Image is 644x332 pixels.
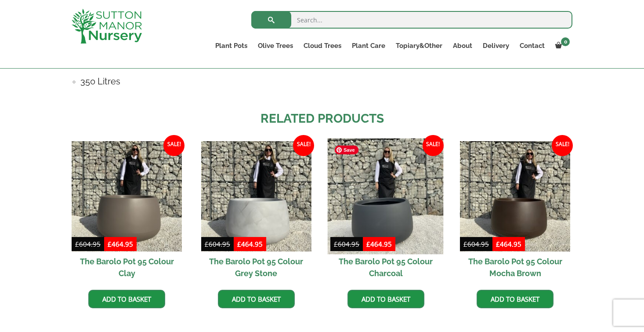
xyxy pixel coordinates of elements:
a: Sale! The Barolo Pot 95 Colour Clay [72,141,182,283]
bdi: 464.95 [366,240,392,248]
a: Add to basket: “The Barolo Pot 95 Colour Mocha Brown” [477,290,554,308]
span: Sale! [552,135,573,156]
span: £ [334,240,338,248]
img: The Barolo Pot 95 Colour Charcoal [328,138,444,254]
h4: 350 Litres [80,75,572,88]
img: The Barolo Pot 95 Colour Grey Stone [201,141,311,252]
a: Cloud Trees [298,40,347,52]
a: Add to basket: “The Barolo Pot 95 Colour Clay” [88,290,165,308]
bdi: 604.95 [75,240,101,248]
a: About [448,40,478,52]
span: Sale! [163,135,185,156]
span: Sale! [423,135,444,156]
span: £ [496,240,500,248]
h2: Related products [72,109,572,128]
a: Add to basket: “The Barolo Pot 95 Colour Charcoal” [347,290,424,308]
a: Topiary&Other [391,40,448,52]
a: Delivery [478,40,514,52]
a: Add to basket: “The Barolo Pot 95 Colour Grey Stone” [218,290,295,308]
bdi: 604.95 [463,240,489,248]
h2: The Barolo Pot 95 Colour Grey Stone [201,252,311,283]
a: 0 [550,40,572,52]
bdi: 604.95 [334,240,359,248]
h2: The Barolo Pot 95 Colour Clay [72,252,182,283]
span: 0 [561,37,570,46]
a: Plant Care [347,40,391,52]
img: The Barolo Pot 95 Colour Mocha Brown [460,141,570,252]
span: £ [366,240,370,248]
a: Olive Trees [253,40,298,52]
a: Sale! The Barolo Pot 95 Colour Charcoal [330,141,441,283]
h2: The Barolo Pot 95 Colour Charcoal [330,252,441,283]
bdi: 604.95 [205,240,230,248]
a: Contact [514,40,550,52]
img: logo [72,9,142,44]
span: Save [335,146,358,154]
bdi: 464.95 [237,240,263,248]
span: £ [75,240,79,248]
span: Sale! [293,135,314,156]
span: £ [463,240,467,248]
span: £ [237,240,241,248]
img: The Barolo Pot 95 Colour Clay [72,141,182,252]
span: £ [108,240,112,248]
a: Sale! The Barolo Pot 95 Colour Grey Stone [201,141,311,283]
h2: The Barolo Pot 95 Colour Mocha Brown [460,252,570,283]
bdi: 464.95 [496,240,521,248]
a: Plant Pots [210,40,253,52]
input: Search... [251,11,572,29]
bdi: 464.95 [108,240,133,248]
span: £ [205,240,209,248]
a: Sale! The Barolo Pot 95 Colour Mocha Brown [460,141,570,283]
